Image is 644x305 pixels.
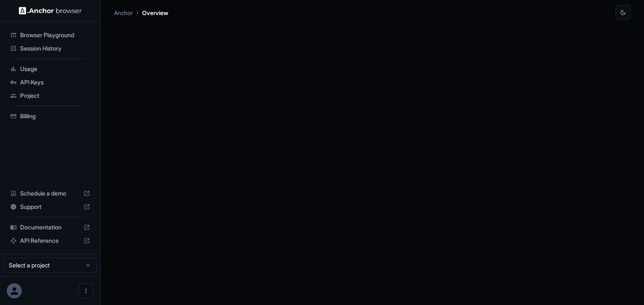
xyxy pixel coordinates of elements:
[7,109,93,123] div: Billing
[7,42,93,55] div: Session History
[20,65,90,73] span: Usage
[7,187,93,200] div: Schedule a demo
[20,44,90,53] span: Session History
[20,203,80,211] span: Support
[20,223,80,231] span: Documentation
[20,78,90,86] span: API Keys
[7,234,93,247] div: API Reference
[142,8,168,17] p: Overview
[7,221,93,234] div: Documentation
[19,7,82,15] img: Anchor Logo
[114,8,133,17] p: Anchor
[114,8,168,17] nav: breadcrumb
[7,62,93,76] div: Usage
[20,31,90,39] span: Browser Playground
[20,91,90,100] span: Project
[7,76,93,89] div: API Keys
[7,89,93,102] div: Project
[20,189,80,198] span: Schedule a demo
[7,28,93,42] div: Browser Playground
[20,236,80,245] span: API Reference
[78,283,93,298] button: Open menu
[7,200,93,213] div: Support
[20,112,90,120] span: Billing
